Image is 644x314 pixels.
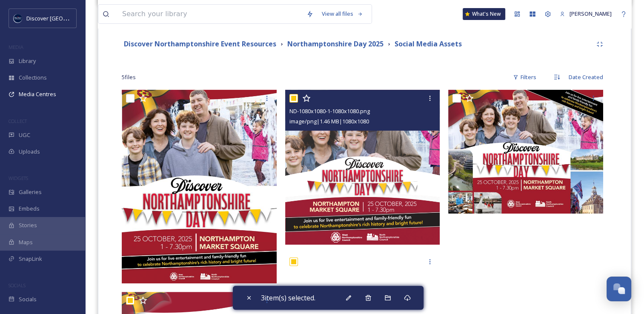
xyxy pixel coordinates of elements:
strong: Social Media Assets [395,39,462,49]
span: Library [19,57,36,65]
span: Maps [19,238,33,246]
span: UGC [19,131,30,139]
button: Open Chat [607,277,631,301]
img: 1200x1500 northamptonshire day.jpg [122,90,277,283]
span: Embeds [19,205,40,213]
img: ND-1080x1080-1-1080x1080.png [285,90,440,245]
span: Stories [19,221,37,229]
span: WIDGETS [9,175,28,181]
img: 1500x1200 Northamptonshire day (1).jpg [448,90,603,214]
span: Media Centres [19,90,56,98]
span: MEDIA [9,44,23,50]
span: 5 file s [122,73,136,81]
a: View all files [318,6,367,22]
span: 3 item(s) selected. [261,293,315,303]
span: Discover [GEOGRAPHIC_DATA] [26,14,104,22]
span: Socials [19,295,37,303]
input: Search your library [118,5,302,23]
strong: Discover Northamptonshire Event Resources [124,39,276,49]
span: Galleries [19,188,42,196]
span: COLLECT [9,118,27,124]
a: What's New [463,8,505,20]
span: Uploads [19,148,40,156]
div: Date Created [564,69,607,86]
span: Collections [19,74,47,82]
span: image/png | 1.46 MB | 1080 x 1080 [289,117,369,125]
span: SOCIALS [9,282,26,288]
span: ND-1080x1080-1-1080x1080.png [289,107,370,115]
div: Filters [509,69,541,86]
span: [PERSON_NAME] [570,10,612,17]
a: [PERSON_NAME] [555,6,616,22]
img: Untitled%20design%20%282%29.png [14,14,22,23]
span: SnapLink [19,255,42,263]
strong: Northamptonshire Day 2025 [287,39,384,49]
